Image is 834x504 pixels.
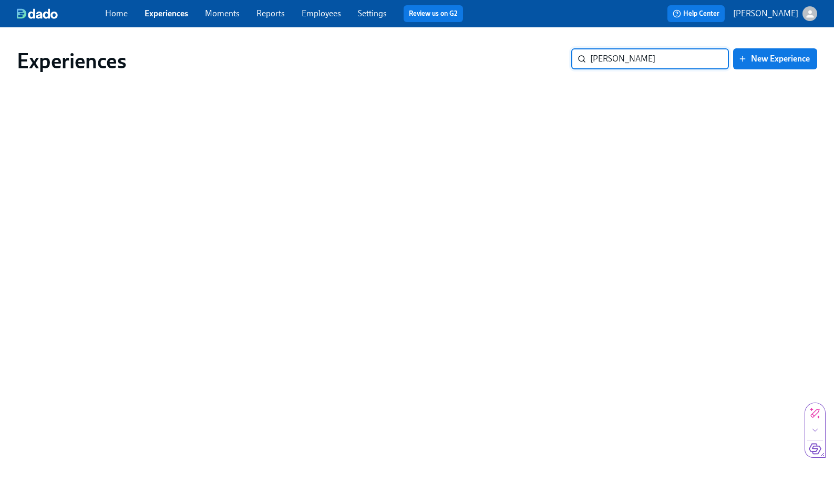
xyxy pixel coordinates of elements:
span: New Experience [740,54,810,64]
span: Help Center [673,8,719,19]
a: Reports [256,8,285,18]
img: dado [17,8,58,19]
a: Moments [205,8,240,18]
a: Review us on G2 [409,8,458,19]
button: Review us on G2 [404,5,463,22]
button: [PERSON_NAME] [733,6,817,21]
h1: Experiences [17,48,127,74]
a: dado [17,8,105,19]
a: Home [105,8,128,18]
a: Employees [302,8,341,18]
p: [PERSON_NAME] [733,8,798,19]
button: Help Center [667,5,725,22]
a: Experiences [145,8,188,18]
button: New Experience [733,48,817,69]
input: Search by name [590,48,729,69]
a: Settings [358,8,387,18]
